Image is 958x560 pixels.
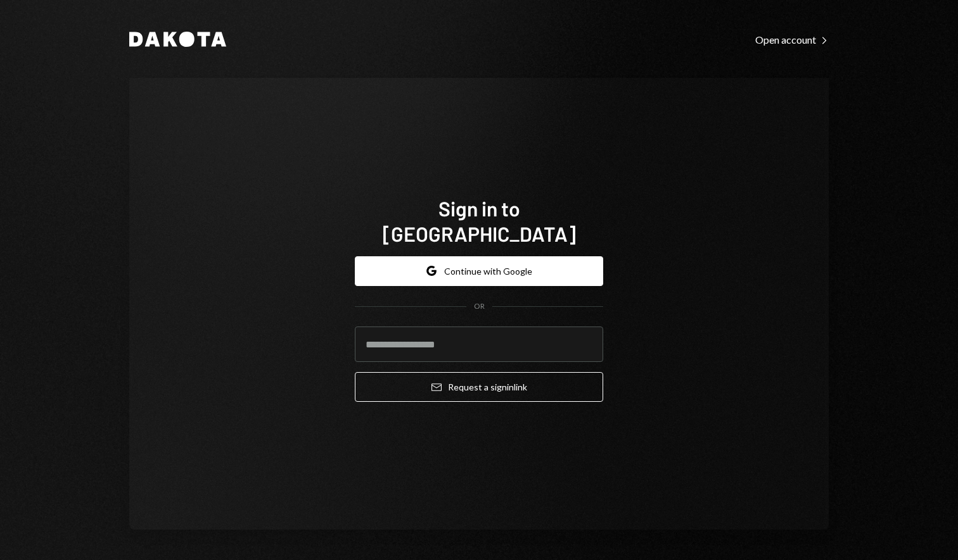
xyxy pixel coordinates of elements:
[355,256,603,286] button: Continue with Google
[755,34,829,46] div: Open account
[355,372,603,402] button: Request a signinlink
[755,32,829,46] a: Open account
[355,196,603,246] h1: Sign in to [GEOGRAPHIC_DATA]
[474,301,485,312] div: OR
